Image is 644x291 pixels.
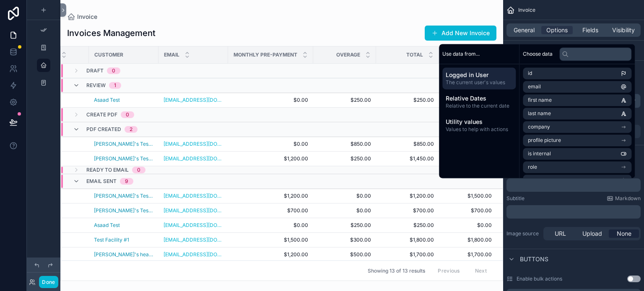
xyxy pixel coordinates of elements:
span: Invoice [518,7,535,13]
span: Buttons [520,255,548,263]
span: Monthly Pre-Payment [234,52,297,58]
span: Showing 13 of 13 results [368,268,425,274]
span: Fields [582,26,598,34]
label: Image source [506,230,540,237]
div: 0 [126,111,129,118]
span: Overage [336,52,360,58]
div: 0 [137,167,140,173]
label: Subtitle [506,195,525,202]
button: Done [39,276,58,288]
span: Utility values [446,118,512,126]
span: Values to help with actions [446,126,512,133]
span: Relative Dates [446,94,512,103]
span: Markdown [615,195,641,202]
div: scrollable content [439,64,519,139]
span: Review [86,82,106,89]
div: 9 [125,178,128,185]
span: Draft [86,67,104,74]
span: Customer [94,52,123,58]
span: Total [406,52,423,58]
span: Email [164,52,179,58]
div: 1 [114,82,116,89]
span: Choose data [523,51,553,57]
label: Enable bulk actions [517,276,562,282]
span: Relative to the current date [446,103,512,109]
div: 0 [112,67,115,74]
span: Create PDF [86,111,117,118]
a: Markdown [607,195,641,202]
span: Visibility [612,26,635,34]
span: Upload [582,229,602,238]
span: Ready to Email [86,167,129,173]
div: 2 [130,126,132,133]
span: PDF Created [86,126,121,133]
span: Logged in User [446,71,512,79]
span: Email Sent [86,178,117,185]
div: scrollable content [506,178,641,192]
span: The current user's values [446,79,512,86]
span: General [514,26,535,34]
span: None [617,229,631,238]
span: URL [555,229,566,238]
div: scrollable content [506,205,641,219]
span: Use data from... [442,51,480,57]
span: Options [546,26,568,34]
